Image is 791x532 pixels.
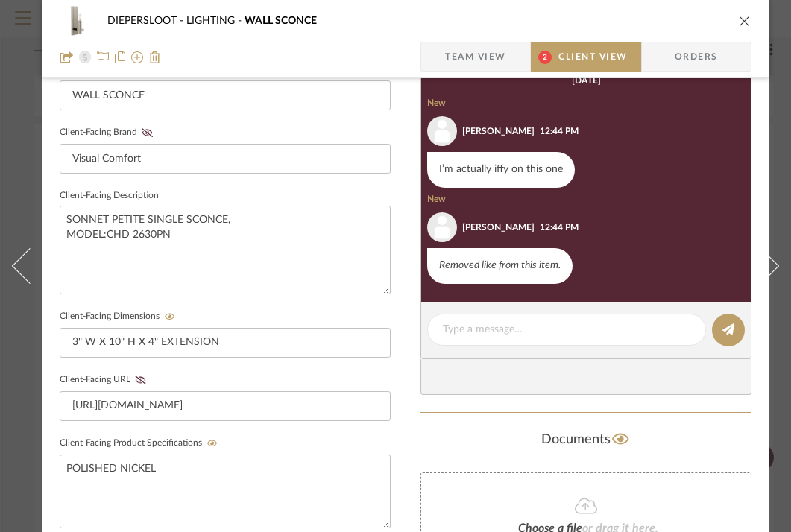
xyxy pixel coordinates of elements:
[427,152,575,188] div: I’m actually iffy on this one
[186,16,245,26] span: LIGHTING
[60,80,391,110] input: Enter Client-Facing Item Name
[60,328,391,358] input: Enter item dimensions
[421,194,757,206] div: New
[538,51,552,64] span: 2
[60,375,151,385] label: Client-Facing URL
[60,438,222,449] label: Client-Facing Product Specifications
[421,98,757,110] div: New
[60,127,157,138] label: Client-Facing Brand
[658,42,734,72] span: Orders
[245,16,317,26] span: WALL SCONCE
[107,16,186,26] span: DIEPERSLOOT
[60,391,391,421] input: Enter item URL
[462,124,535,138] div: [PERSON_NAME]
[149,51,161,63] img: Remove from project
[160,311,180,322] button: Client-Facing Dimensions
[445,42,506,72] span: Team View
[427,116,457,146] img: user_avatar.png
[540,124,579,138] div: 12:44 PM
[60,144,391,174] input: Enter Client-Facing Brand
[60,192,159,200] label: Client-Facing Description
[572,75,601,86] div: [DATE]
[60,311,180,322] label: Client-Facing Dimensions
[130,375,151,385] button: Client-Facing URL
[462,221,535,234] div: [PERSON_NAME]
[202,438,222,449] button: Client-Facing Product Specifications
[137,127,157,138] button: Client-Facing Brand
[427,212,457,242] img: user_avatar.png
[420,428,751,452] div: Documents
[558,42,627,72] span: Client View
[60,6,95,36] img: e767fd06-7815-4779-a128-6a5f3e154c4a_48x40.jpg
[540,221,579,234] div: 12:44 PM
[738,14,751,28] button: close
[427,248,573,284] div: Removed like from this item.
